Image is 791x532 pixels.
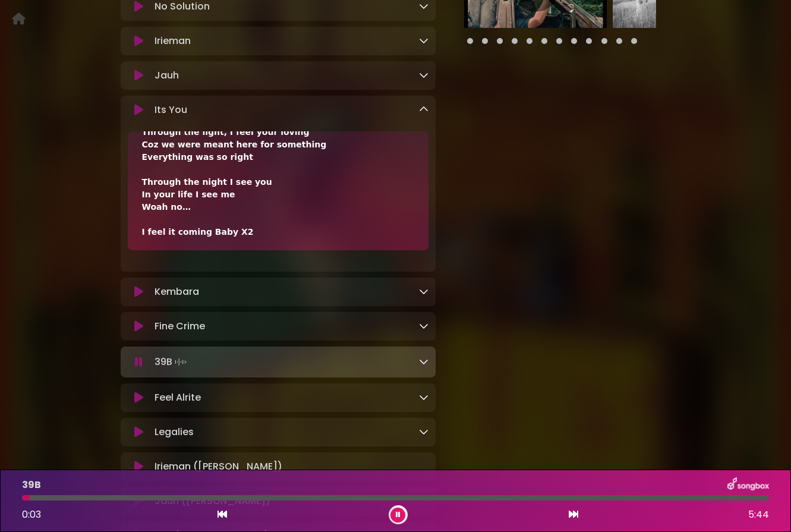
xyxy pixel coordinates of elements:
[155,425,194,439] p: Legalies
[155,285,199,299] p: Kembara
[155,354,189,370] p: 39B
[172,354,189,370] img: waveform4.gif
[155,319,205,333] p: Fine Crime
[155,103,187,117] p: Its You
[155,459,282,474] p: Irieman ([PERSON_NAME])
[748,508,769,522] span: 5:44
[155,68,179,83] p: Jauh
[727,477,769,493] img: songbox-logo-white.png
[22,508,41,521] span: 0:03
[22,478,41,492] p: 39B
[155,34,191,48] p: Irieman
[155,391,201,405] p: Feel Alrite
